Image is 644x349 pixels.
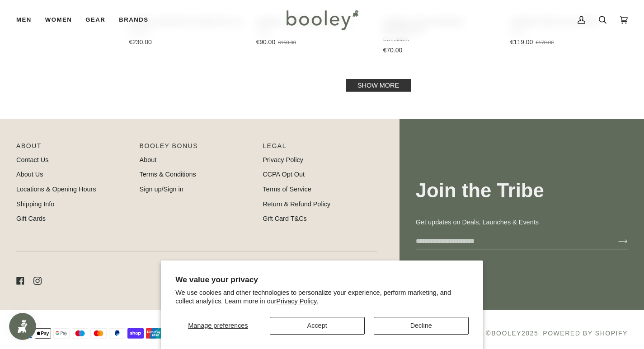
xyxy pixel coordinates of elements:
button: Accept [270,317,365,335]
input: your-email@example.com [416,233,604,250]
a: Gift Card T&Cs [263,215,307,222]
a: Contact Us [16,156,48,163]
span: Gear [85,15,105,24]
a: CCPA Opt Out [263,171,305,178]
a: About Us [16,171,43,178]
p: Get updates on Deals, Launches & Events [416,218,628,228]
span: Men [16,15,32,24]
span: €90.00 [256,38,275,46]
a: Gift Cards [16,215,46,222]
button: Manage preferences [175,317,260,335]
span: © 2025 [486,329,538,338]
div: Pagination [129,82,628,89]
a: About [140,156,157,163]
p: Pipeline_Footer Main [16,141,131,155]
a: Terms & Conditions [140,171,196,178]
p: Pipeline_Footer Sub [263,141,377,155]
a: Locations & Opening Hours [16,186,96,193]
span: €230.00 [129,38,152,46]
span: €170.00 [536,40,554,45]
h3: Join the Tribe [416,178,628,203]
iframe: Button to open loyalty program pop-up [9,313,36,340]
span: Women [45,15,72,24]
img: Booley [282,7,362,33]
a: Sign up/Sign in [140,186,183,193]
span: Brands [119,15,148,24]
h2: We value your privacy [175,275,469,284]
a: Shipping Info [16,200,54,208]
a: Show more [346,79,411,92]
a: Terms of Service [263,186,311,193]
p: We use cookies and other technologies to personalize your experience, perform marketing, and coll... [175,289,469,306]
p: Booley Bonus [140,141,254,155]
span: €150.00 [278,40,296,45]
span: €119.00 [510,38,533,46]
a: Powered by Shopify [543,330,628,337]
a: Privacy Policy. [276,298,318,305]
a: Return & Refund Policy [263,200,330,208]
span: Manage preferences [188,322,248,329]
a: Booley [491,330,522,337]
button: Join [604,234,628,248]
span: €70.00 [383,47,403,54]
a: Privacy Policy [263,156,303,163]
button: Decline [374,317,469,335]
